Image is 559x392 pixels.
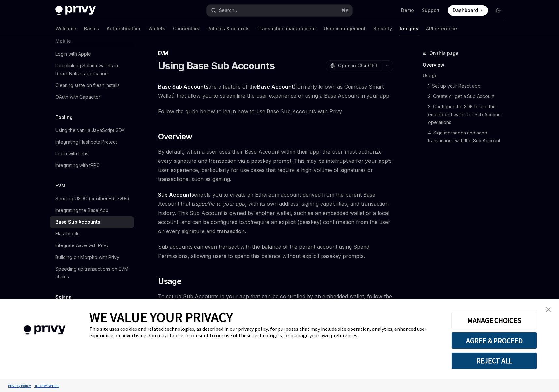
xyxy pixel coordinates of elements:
[50,160,134,171] a: Integrating with tRPC
[207,5,352,16] button: Search...⌘K
[50,204,134,216] a: Integrating the Base App
[89,309,233,326] span: WE VALUE YOUR PRIVACY
[107,21,140,36] a: Authentication
[158,190,393,236] span: enable you to create an Ethereum account derived from the parent Base Account that is , with its ...
[453,7,478,14] span: Dashboard
[338,63,378,69] span: Open in ChatGPT
[50,240,134,251] a: Integrate Aave with Privy
[33,380,61,391] a: Tracker Details
[451,332,537,349] button: AGREE & PROCEED
[50,263,134,283] a: Speeding up transactions on EVM chains
[158,60,275,72] h1: Using Base Sub Accounts
[89,326,442,339] div: This site uses cookies and related technologies, as described in our privacy policy, for purposes...
[542,303,555,316] a: close banner
[428,102,509,128] a: 3. Configure the SDK to use the embedded wallet for Sub Account operations
[50,216,134,228] a: Base Sub Accounts
[173,21,199,36] a: Connectors
[55,218,100,226] div: Base Sub Accounts
[158,50,393,57] div: EVM
[428,91,509,102] a: 2. Create or get a Sub Account
[50,228,134,240] a: Flashblocks
[451,312,537,329] button: MANAGE CHOICES
[50,136,134,148] a: Integrating Flashbots Protect
[55,182,65,189] h5: EVM
[401,7,414,14] a: Demo
[429,49,459,57] span: On this page
[158,147,393,184] span: By default, when a user uses their Base Account within their app, the user must authorize every s...
[55,265,130,281] div: Speeding up transactions on EVM chains
[342,8,349,13] span: ⌘ K
[158,292,393,310] span: To set up Sub Accounts in your app that can be controlled by an embedded wallet, follow the guide...
[207,21,250,36] a: Policies & controls
[55,206,108,214] div: Integrating the Base App
[373,21,392,36] a: Security
[546,307,551,312] img: close banner
[55,138,117,146] div: Integrating Flashbots Protect
[158,242,393,260] span: Sub accounts can even transact with the balance of the parent account using Spend Permissions, al...
[50,148,134,160] a: Login with Lens
[50,251,134,263] a: Building on Morpho with Privy
[55,21,76,36] a: Welcome
[55,126,125,134] div: Using the vanilla JavaScript SDK
[448,5,488,16] a: Dashboard
[50,193,134,204] a: Sending USDC (or other ERC-20s)
[55,150,88,158] div: Login with Lens
[158,191,194,198] a: Sub Accounts
[55,195,129,203] div: Sending USDC (or other ERC-20s)
[55,230,81,238] div: Flashblocks
[55,6,96,15] img: dark logo
[55,293,72,301] h5: Solana
[326,60,382,71] button: Open in ChatGPT
[84,21,99,36] a: Basics
[324,21,365,36] a: User management
[148,21,165,36] a: Wallets
[158,83,208,90] a: Base Sub Accounts
[158,82,393,100] span: are a feature of the (formerly known as Coinbase Smart Wallet) that allow you to streamline the u...
[55,62,130,77] div: Deeplinking Solana wallets in React Native applications
[428,81,509,91] a: 1. Set up your React app
[50,79,134,91] a: Clearing state on fresh installs
[55,81,120,89] div: Clearing state on fresh installs
[426,21,457,36] a: API reference
[50,124,134,136] a: Using the vanilla JavaScript SDK
[50,91,134,103] a: OAuth with Capacitor
[423,70,509,81] a: Usage
[195,201,245,207] em: specific to your app
[400,21,418,36] a: Recipes
[50,60,134,79] a: Deeplinking Solana wallets in React Native applications
[55,253,119,261] div: Building on Morpho with Privy
[422,7,440,14] a: Support
[7,380,33,391] a: Privacy Policy
[244,219,252,225] em: not
[55,50,91,58] div: Login with Apple
[158,276,181,287] span: Usage
[55,113,73,121] h5: Tooling
[158,107,393,116] span: Follow the guide below to learn how to use Base Sub Accounts with Privy.
[493,5,504,16] button: Toggle dark mode
[423,60,509,70] a: Overview
[55,242,109,249] div: Integrate Aave with Privy
[55,93,100,101] div: OAuth with Capacitor
[10,316,79,344] img: company logo
[219,7,237,14] div: Search...
[428,128,509,146] a: 4. Sign messages and send transactions with the Sub Account
[257,21,316,36] a: Transaction management
[50,48,134,60] a: Login with Apple
[257,83,294,90] a: Base Account
[158,132,192,142] span: Overview
[55,161,100,169] div: Integrating with tRPC
[451,352,537,369] button: REJECT ALL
